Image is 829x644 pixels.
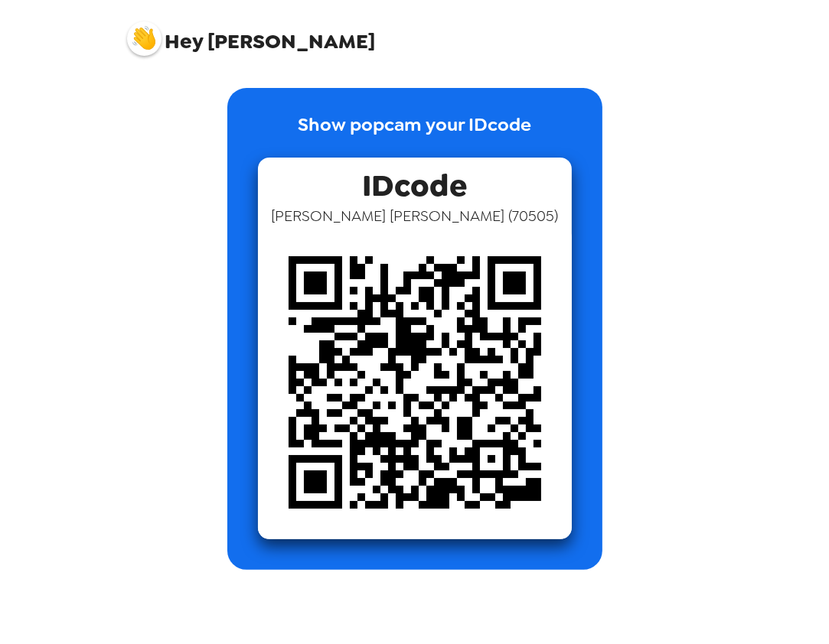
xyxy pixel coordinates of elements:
span: IDcode [362,158,467,206]
span: [PERSON_NAME] [127,14,376,52]
img: qr code [258,226,572,539]
img: profile pic [127,21,162,56]
span: Hey [165,28,204,55]
p: Show popcam your IDcode [298,111,531,158]
span: [PERSON_NAME] [PERSON_NAME] ( 70505 ) [271,206,558,226]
